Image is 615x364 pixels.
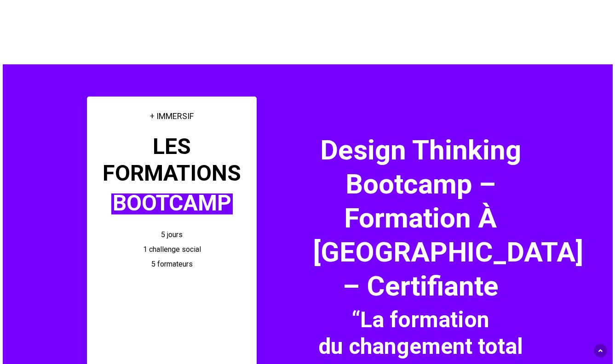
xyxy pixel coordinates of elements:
[143,230,201,268] span: 5 jours 1 challenge social 5 formateurs
[313,134,583,302] span: Design Thinking Bootcamp – Formation à [GEOGRAPHIC_DATA] – Certifiante
[103,133,241,186] span: LES FORMATIONS
[111,190,233,216] em: BOOTCAMP
[150,111,194,121] span: + IMMERSIF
